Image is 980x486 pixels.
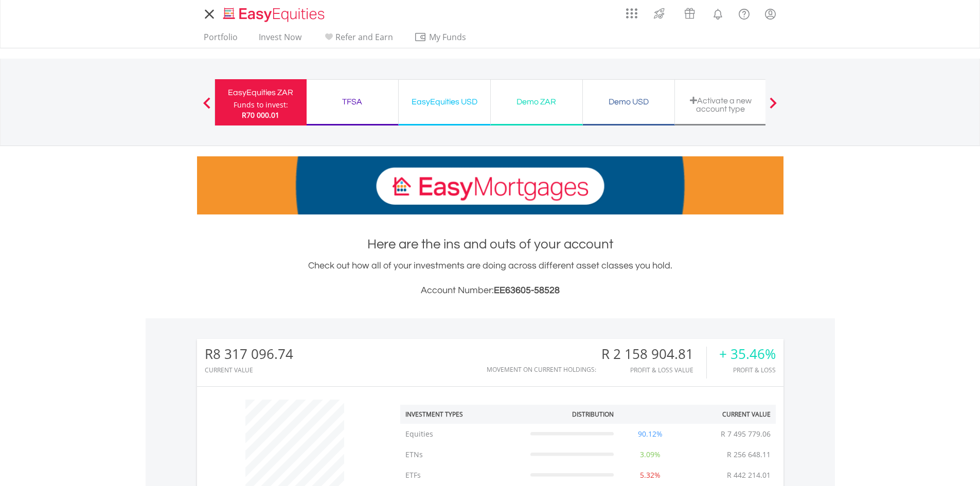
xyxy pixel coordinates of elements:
[681,5,698,22] img: vouchers-v2.svg
[400,444,525,465] td: ETNs
[731,3,757,23] a: FAQ's and Support
[221,85,300,100] div: EasyEquities ZAR
[405,95,484,109] div: EasyEquities USD
[651,5,668,22] img: thrive-v2.svg
[205,347,293,362] div: R8 317 096.74
[681,96,760,113] div: Activate a new account type
[674,3,705,22] a: Vouchers
[705,3,731,23] a: Notifications
[400,405,525,424] th: Investment Types
[601,347,706,362] div: R 2 158 904.81
[601,367,706,373] div: Profit & Loss Value
[682,405,776,424] th: Current Value
[619,465,682,485] td: 5.32%
[200,32,242,48] a: Portfolio
[242,110,279,120] span: R70 000.01
[414,30,482,44] span: My Funds
[722,465,776,485] td: R 442 214.01
[722,444,776,465] td: R 256 648.11
[197,283,783,298] h3: Account Number:
[219,3,329,23] a: Home page
[619,444,682,465] td: 3.09%
[487,366,596,373] div: Movement on Current Holdings:
[400,424,525,444] td: Equities
[497,95,576,109] div: Demo ZAR
[197,235,783,254] h1: Here are the ins and outs of your account
[234,100,288,110] div: Funds to invest:
[719,347,776,362] div: + 35.46%
[197,156,783,214] img: EasyMortage Promotion Banner
[716,424,776,444] td: R 7 495 779.06
[619,3,644,19] a: AppsGrid
[494,285,560,295] span: EE63605-58528
[197,259,783,298] div: Check out how all of your investments are doing across different asset classes you hold.
[335,31,393,43] span: Refer and Earn
[318,32,397,48] a: Refer and Earn
[205,367,293,373] div: CURRENT VALUE
[255,32,306,48] a: Invest Now
[572,410,614,419] div: Distribution
[719,367,776,373] div: Profit & Loss
[400,465,525,485] td: ETFs
[589,95,668,109] div: Demo USD
[619,424,682,444] td: 90.12%
[221,6,329,23] img: EasyEquities_Logo.png
[757,3,783,25] a: My Profile
[313,95,392,109] div: TFSA
[626,8,637,19] img: grid-menu-icon.svg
